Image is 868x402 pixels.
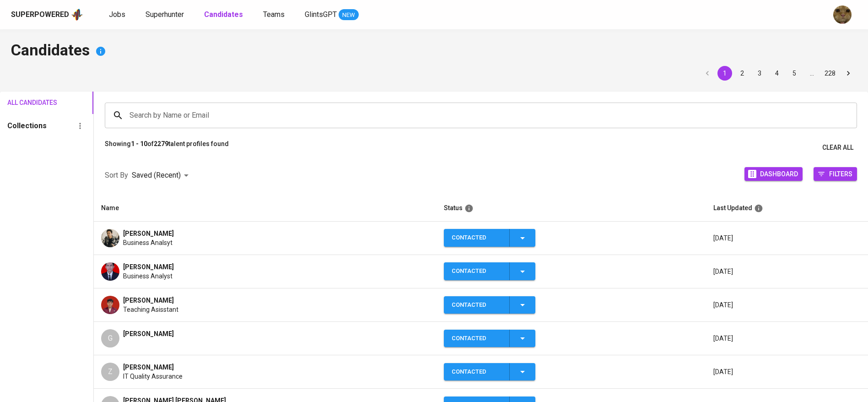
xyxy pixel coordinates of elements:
[109,10,125,19] span: Jobs
[132,170,181,181] p: Saved (Recent)
[822,66,838,81] button: Go to page 228
[305,9,359,21] a: GlintsGPT NEW
[452,330,502,348] div: Contacted
[829,168,852,180] span: Filters
[11,10,69,20] div: Superpowered
[452,229,502,247] div: Contacted
[94,195,437,222] th: Name
[819,139,857,156] button: Clear All
[71,8,83,22] img: app logo
[109,9,127,21] a: Jobs
[204,10,243,19] b: Candidates
[11,8,83,22] a: Superpoweredapp logo
[123,238,173,247] span: Business Analsyt
[744,167,803,181] button: Dashboard
[263,9,286,21] a: Teams
[841,66,856,81] button: Go to next page
[7,120,47,132] h6: Collections
[123,296,174,305] span: [PERSON_NAME]
[713,300,861,310] p: [DATE]
[444,330,535,348] button: Contacted
[699,66,857,81] nav: pagination navigation
[101,329,119,348] div: G
[452,262,502,280] div: Contacted
[770,66,784,81] button: Go to page 4
[444,262,535,280] button: Contacted
[437,195,706,222] th: Status
[305,10,337,19] span: GlintsGPT
[132,167,192,184] div: Saved (Recent)
[735,66,749,81] button: Go to page 2
[706,195,868,222] th: Last Updated
[101,262,119,281] img: bf7c673df38c3055dca41299afb7df72.jpg
[105,170,128,181] p: Sort By
[146,9,186,21] a: Superhunter
[101,296,119,314] img: 4976aaf74b9fc3edfa6676f72649cecb.png
[123,305,178,314] span: Teaching Asisstant
[146,10,184,19] span: Superhunter
[760,168,798,180] span: Dashboard
[452,363,502,381] div: Contacted
[444,296,535,314] button: Contacted
[444,363,535,381] button: Contacted
[154,140,168,147] b: 2279
[713,334,861,343] p: [DATE]
[713,234,861,243] p: [DATE]
[7,97,46,109] span: All Candidates
[11,40,857,62] h4: Candidates
[444,229,535,247] button: Contacted
[123,363,174,372] span: [PERSON_NAME]
[713,267,861,276] p: [DATE]
[833,5,852,24] img: ec6c0910-f960-4a00-a8f8-c5744e41279e.jpg
[787,66,802,81] button: Go to page 5
[123,262,174,272] span: [PERSON_NAME]
[713,367,861,376] p: [DATE]
[822,142,853,153] span: Clear All
[263,10,285,19] span: Teams
[105,139,229,156] p: Showing of talent profiles found
[204,9,245,21] a: Candidates
[101,363,119,381] div: Z
[752,66,767,81] button: Go to page 3
[123,229,174,238] span: [PERSON_NAME]
[804,69,819,78] div: …
[452,296,502,314] div: Contacted
[814,167,857,181] button: Filters
[123,372,183,381] span: IT Quality Assurance
[123,329,174,338] span: [PERSON_NAME]
[101,229,119,247] img: 46400178314a5ee1650ec6bafa7e0a59.jpg
[339,11,359,20] span: NEW
[131,140,147,147] b: 1 - 10
[123,272,173,281] span: Business Analyst
[717,66,732,81] button: page 1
